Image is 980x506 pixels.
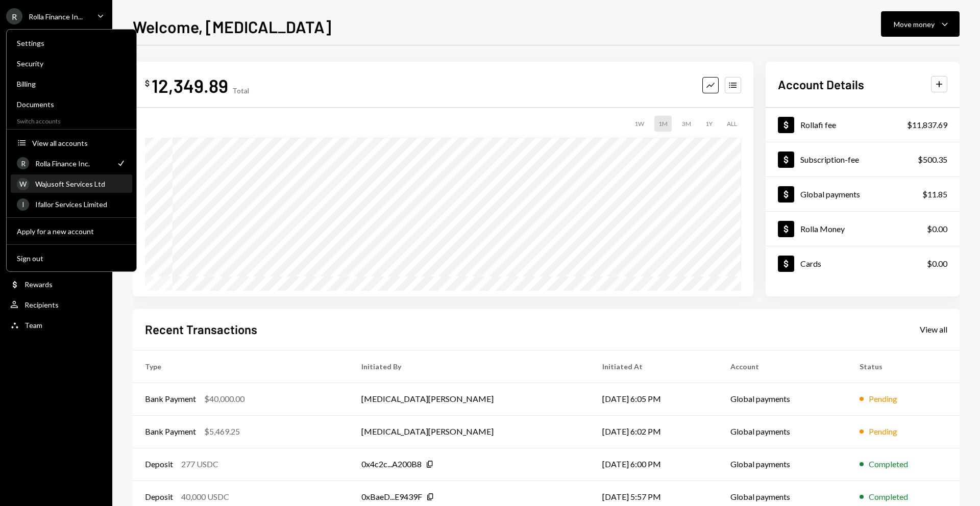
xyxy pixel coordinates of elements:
button: View all accounts [11,134,132,153]
div: $5,469.25 [204,425,240,438]
div: Move money [894,19,935,30]
a: Global payments$11.85 [766,177,960,211]
th: Initiated At [590,350,718,383]
div: Deposit [145,491,173,503]
div: Settings [17,39,126,47]
div: Bank Payment [145,393,196,405]
div: I [17,198,29,211]
button: Apply for a new account [11,222,132,241]
div: R [6,8,22,24]
div: Rolla Finance Inc. [35,159,110,168]
div: W [17,178,29,190]
div: Sign out [17,254,126,263]
td: [MEDICAL_DATA][PERSON_NAME] [349,415,590,448]
button: Move money [881,11,960,37]
a: Rewards [6,275,106,293]
div: Completed [869,458,908,470]
div: Completed [869,491,908,503]
a: Team [6,316,106,334]
div: Pending [869,425,897,438]
h2: Account Details [778,76,864,93]
a: Security [11,54,132,72]
div: 277 USDC [181,458,218,470]
a: Recipients [6,295,106,314]
td: [DATE] 6:00 PM [590,448,718,480]
a: Settings [11,34,132,52]
a: View all [920,323,947,335]
h1: Welcome, [MEDICAL_DATA] [133,16,331,37]
th: Type [133,350,349,383]
a: Documents [11,95,132,113]
td: [MEDICAL_DATA][PERSON_NAME] [349,383,590,415]
td: [DATE] 6:05 PM [590,383,718,415]
div: $0.00 [927,258,947,270]
td: Global payments [718,415,848,448]
th: Status [847,350,960,383]
div: 12,349.89 [152,74,228,97]
div: Wajusoft Services Ltd [35,180,126,188]
div: 3M [678,116,695,132]
h2: Recent Transactions [145,321,257,338]
div: ALL [723,116,741,132]
div: Team [24,321,42,330]
div: Apply for a new account [17,227,126,236]
div: $11,837.69 [907,119,947,131]
td: Global payments [718,383,848,415]
div: Cards [800,259,821,268]
a: Subscription-fee$500.35 [766,142,960,176]
a: WWajusoft Services Ltd [11,174,132,193]
td: [DATE] 6:02 PM [590,415,718,448]
div: Documents [17,100,126,109]
div: Security [17,59,126,68]
a: Billing [11,74,132,93]
a: Rollafi fee$11,837.69 [766,108,960,142]
div: Total [232,86,249,95]
div: Subscription-fee [800,155,859,164]
div: 1W [630,116,648,132]
th: Account [718,350,848,383]
button: Sign out [11,249,132,268]
div: Global payments [800,189,860,199]
div: 0x4c2c...A200B8 [361,458,422,470]
div: Ifallor Services Limited [35,200,126,209]
div: $11.85 [922,188,947,200]
div: Rolla Money [800,224,845,234]
a: IIfallor Services Limited [11,195,132,213]
div: Pending [869,393,897,405]
div: $0.00 [927,223,947,235]
div: $ [145,78,150,88]
div: Rollafi fee [800,120,836,130]
div: 40,000 USDC [181,491,229,503]
th: Initiated By [349,350,590,383]
td: Global payments [718,448,848,480]
div: View all [920,324,947,335]
div: 1Y [701,116,717,132]
div: Recipients [24,300,59,309]
a: Rolla Money$0.00 [766,212,960,246]
div: Billing [17,80,126,88]
div: Bank Payment [145,425,196,438]
div: 1M [654,116,672,132]
div: 0xBaeD...E9439F [361,491,422,503]
div: Rewards [24,280,53,289]
div: Switch accounts [7,115,136,125]
div: View all accounts [32,139,126,147]
div: R [17,157,29,169]
a: Cards$0.00 [766,246,960,281]
div: $40,000.00 [204,393,244,405]
div: Rolla Finance In... [29,12,83,21]
div: $500.35 [918,154,947,166]
div: Deposit [145,458,173,470]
